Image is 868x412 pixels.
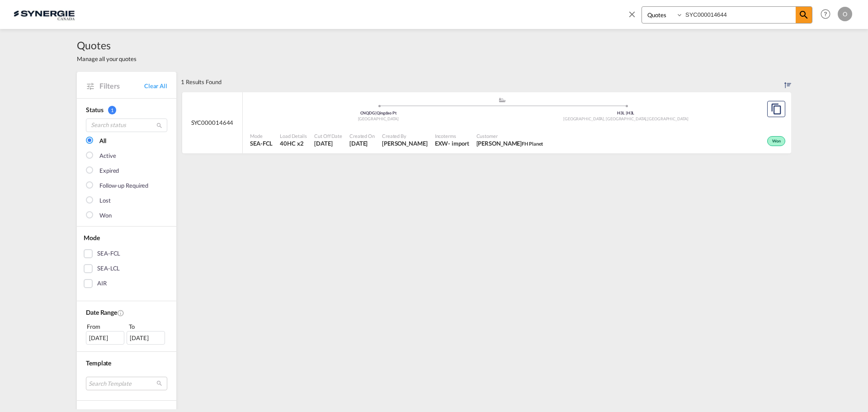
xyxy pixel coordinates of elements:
[86,105,167,114] div: Status 1
[99,211,112,220] div: Won
[497,98,508,102] md-icon: assets/icons/custom/ship-fill.svg
[97,279,107,288] div: AIR
[448,139,469,147] div: - import
[77,55,137,63] span: Manage all your quotes
[86,322,167,345] span: From To [DATE][DATE]
[182,92,791,154] div: SYC000014644 assets/icons/custom/ship-fill.svgassets/icons/custom/roll-o-plane.svgOriginQingdao P...
[156,122,163,129] md-icon: icon-magnify
[767,136,785,146] div: Won
[796,7,812,23] span: icon-magnify
[86,322,126,331] div: From
[84,234,100,242] span: Mode
[522,141,543,147] span: FH Planet
[86,118,167,132] input: Search status
[108,106,116,114] span: 1
[86,331,124,345] div: [DATE]
[627,110,635,115] span: H3L
[767,101,785,117] button: Copy Quote
[14,4,75,24] img: 1f56c880d42311ef80fc7dca854c8e59.png
[435,139,448,147] div: EXW
[382,133,428,139] span: Created By
[99,152,116,161] div: Active
[349,133,375,139] span: Created On
[772,138,783,145] span: Won
[647,116,688,121] span: [GEOGRAPHIC_DATA]
[798,9,809,20] md-icon: icon-magnify
[435,133,469,139] span: Incoterms
[99,137,106,146] div: All
[86,106,103,114] span: Status
[250,133,273,139] span: Mode
[99,181,148,190] div: Follow-up Required
[476,133,543,139] span: Customer
[784,72,791,92] div: Sort by: Created On
[86,359,111,367] span: Template
[771,104,782,114] md-icon: assets/icons/custom/copyQuote.svg
[358,116,399,121] span: [GEOGRAPHIC_DATA]
[476,139,543,147] span: Kodi Weerasinghe FH Planet
[349,139,375,147] span: 9 Sep 2025
[144,82,167,90] a: Clear All
[818,6,833,22] span: Help
[99,81,144,91] span: Filters
[818,6,838,23] div: Help
[127,331,165,345] div: [DATE]
[683,7,796,23] input: Enter Quotation Number
[617,110,627,115] span: H3L
[435,139,469,147] div: EXW import
[314,133,342,139] span: Cut Off Date
[626,110,627,115] span: |
[627,9,637,19] md-icon: icon-close
[84,264,170,273] md-checkbox: SEA-LCL
[191,118,234,127] span: SYC000014644
[375,110,377,115] span: |
[77,38,137,52] span: Quotes
[97,249,120,258] div: SEA-FCL
[280,139,307,147] span: 40HC x 2
[97,264,120,273] div: SEA-LCL
[181,72,222,92] div: 1 Results Found
[99,196,111,205] div: Lost
[382,139,428,147] span: Rosa Ho
[280,133,307,139] span: Load Details
[314,139,342,147] span: 9 Sep 2025
[838,7,852,21] div: O
[84,249,170,258] md-checkbox: SEA-FCL
[84,279,170,288] md-checkbox: AIR
[360,110,396,115] span: CNQDG Qingdao Pt
[117,309,124,317] md-icon: Created On
[99,166,119,175] div: Expired
[128,322,168,331] div: To
[627,6,642,28] span: icon-close
[646,116,647,121] span: ,
[563,116,647,121] span: [GEOGRAPHIC_DATA], [GEOGRAPHIC_DATA]
[86,308,117,316] span: Date Range
[250,139,273,147] span: SEA-FCL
